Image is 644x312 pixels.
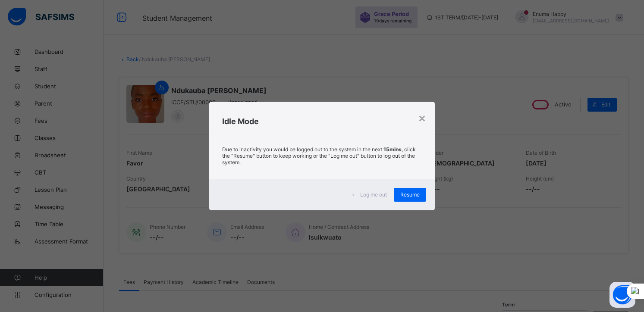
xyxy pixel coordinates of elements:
[383,146,402,153] strong: 15mins
[609,282,635,308] button: Open asap
[222,117,422,126] h2: Idle Mode
[222,146,422,165] p: Due to inactivity you would be logged out to the system in the next , click the "Resume" button t...
[360,191,387,198] span: Log me out
[400,191,420,198] span: Resume
[418,110,426,125] div: ×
